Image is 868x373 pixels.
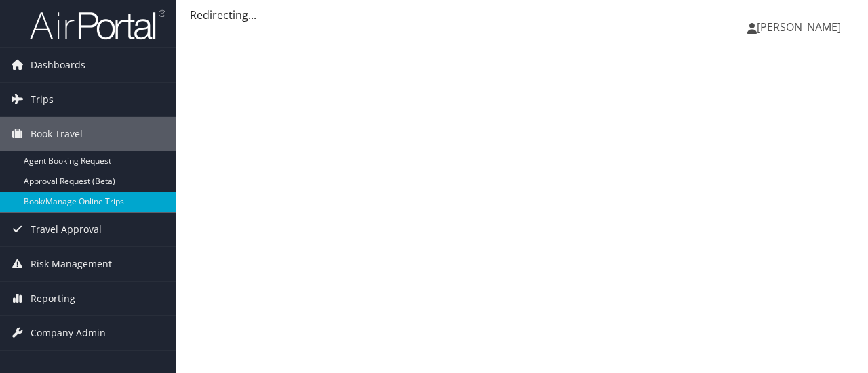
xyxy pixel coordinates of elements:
[190,7,854,23] div: Redirecting...
[30,9,165,41] img: airportal-logo.png
[31,247,112,281] span: Risk Management
[31,213,102,246] span: Travel Approval
[747,7,854,47] a: [PERSON_NAME]
[31,83,54,116] span: Trips
[31,282,75,315] span: Reporting
[31,316,106,350] span: Company Admin
[31,48,85,82] span: Dashboards
[757,20,841,35] span: [PERSON_NAME]
[31,117,83,151] span: Book Travel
